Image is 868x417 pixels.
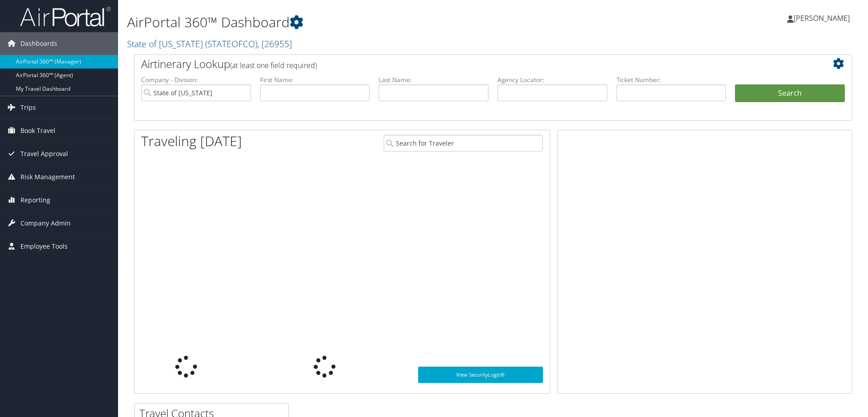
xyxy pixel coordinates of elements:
[384,135,543,152] input: Search for Traveler
[260,75,370,84] label: First Name:
[498,75,607,84] label: Agency Locator:
[20,6,111,27] img: airportal-logo.png
[418,367,543,383] a: View SecurityLogic®
[616,75,726,84] label: Ticket Number:
[20,212,71,235] span: Company Admin
[141,132,242,151] h1: Traveling [DATE]
[230,60,317,70] span: (at least one field required)
[20,189,50,211] span: Reporting
[20,119,55,142] span: Book Travel
[379,75,488,84] label: Last Name:
[205,38,257,50] span: ( STATEOFCO )
[20,32,57,55] span: Dashboards
[20,96,36,119] span: Trips
[735,84,845,103] button: Search
[20,235,68,258] span: Employee Tools
[127,38,292,50] a: State of [US_STATE]
[794,13,850,23] span: [PERSON_NAME]
[257,38,292,50] span: , [ 26955 ]
[787,5,859,32] a: [PERSON_NAME]
[20,142,68,165] span: Travel Approval
[141,56,785,72] h2: Airtinerary Lookup
[141,75,251,84] label: Company - Division:
[127,13,615,32] h1: AirPortal 360™ Dashboard
[20,166,75,188] span: Risk Management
